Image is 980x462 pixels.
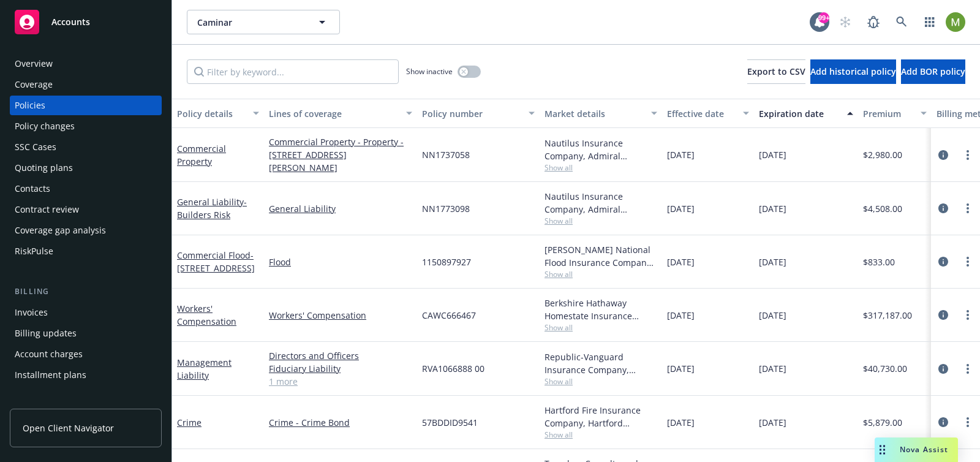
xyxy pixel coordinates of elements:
button: Add BOR policy [901,59,965,84]
span: [DATE] [667,256,695,268]
a: circleInformation [936,148,951,162]
a: Quoting plans [10,158,162,178]
a: circleInformation [936,254,951,269]
span: Show all [545,376,657,387]
button: Market details [540,99,662,128]
div: Billing updates [15,324,77,343]
img: photo [946,12,965,32]
div: Policy number [422,107,521,120]
div: Drag to move [875,437,890,462]
a: Switch app [918,10,942,34]
div: Hartford Fire Insurance Company, Hartford Insurance Group [545,404,657,430]
div: Premium [863,107,913,120]
div: Republic-Vanguard Insurance Company, AmTrust Financial Services [545,350,657,376]
a: circleInformation [936,201,951,216]
span: [DATE] [759,362,786,375]
div: Expiration date [759,107,840,120]
a: Directors and Officers [269,349,412,362]
a: circleInformation [936,415,951,430]
button: Add historical policy [810,59,896,84]
span: $5,879.00 [863,416,902,429]
div: Account charges [15,344,83,364]
a: more [960,362,975,376]
div: Lines of coverage [269,107,399,120]
div: Effective date [667,107,736,120]
div: Nautilus Insurance Company, Admiral Insurance Group ([PERSON_NAME] Corporation) [545,137,657,162]
span: Show all [545,322,657,333]
div: Policies [15,96,45,115]
a: Overview [10,54,162,74]
a: Contract review [10,200,162,219]
div: Invoices [15,303,48,322]
button: Effective date [662,99,754,128]
span: 1150897927 [422,256,471,268]
a: Contacts [10,179,162,199]
div: SSC Cases [15,137,56,157]
a: Flood [269,256,412,268]
span: $4,508.00 [863,202,902,215]
div: Policy changes [15,116,75,136]
a: Accounts [10,5,162,39]
div: 99+ [818,12,829,23]
span: [DATE] [759,309,786,322]
span: Nova Assist [900,444,948,455]
a: Policy changes [10,116,162,136]
span: Show all [545,430,657,440]
span: [DATE] [667,362,695,375]
div: Market details [545,107,644,120]
div: Coverage [15,75,53,94]
a: Management Liability [177,357,232,381]
div: RiskPulse [15,241,53,261]
button: Export to CSV [747,59,805,84]
span: Add historical policy [810,66,896,77]
a: Crime [177,417,202,428]
span: Show all [545,162,657,173]
a: Crime - Crime Bond [269,416,412,429]
div: Berkshire Hathaway Homestate Insurance Company, Berkshire Hathaway Homestate Companies (BHHC), KZ... [545,297,657,322]
span: [DATE] [759,148,786,161]
span: NN1737058 [422,148,470,161]
button: Nova Assist [875,437,958,462]
button: Lines of coverage [264,99,417,128]
button: Premium [858,99,932,128]
div: Overview [15,54,53,74]
a: Invoices [10,303,162,322]
span: Caminar [197,16,303,29]
a: more [960,308,975,322]
span: Show all [545,269,657,279]
a: more [960,254,975,269]
input: Filter by keyword... [187,59,399,84]
a: Commercial Property - Property - [STREET_ADDRESS][PERSON_NAME] [269,135,412,174]
div: Contacts [15,179,50,199]
a: Fiduciary Liability [269,362,412,375]
span: $2,980.00 [863,148,902,161]
a: Workers' Compensation [269,309,412,322]
a: Installment plans [10,365,162,385]
span: [DATE] [667,416,695,429]
span: NN1773098 [422,202,470,215]
span: [DATE] [759,256,786,268]
span: 57BDDID9541 [422,416,478,429]
span: [DATE] [759,416,786,429]
span: Open Client Navigator [23,422,114,434]
a: Billing updates [10,324,162,343]
span: [DATE] [667,309,695,322]
a: Coverage gap analysis [10,221,162,240]
div: [PERSON_NAME] National Flood Insurance Company, [PERSON_NAME] Flood [545,243,657,269]
button: Caminar [187,10,340,34]
div: Policy details [177,107,246,120]
a: Start snowing [833,10,858,34]
span: Add BOR policy [901,66,965,77]
a: Policies [10,96,162,115]
span: [DATE] [667,202,695,215]
span: [DATE] [667,148,695,161]
a: circleInformation [936,362,951,376]
a: Search [889,10,914,34]
button: Policy number [417,99,540,128]
a: Commercial Flood [177,249,255,274]
a: 1 more [269,375,412,388]
div: Contract review [15,200,79,219]
span: $317,187.00 [863,309,912,322]
a: General Liability [269,202,412,215]
span: CAWC666467 [422,309,476,322]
